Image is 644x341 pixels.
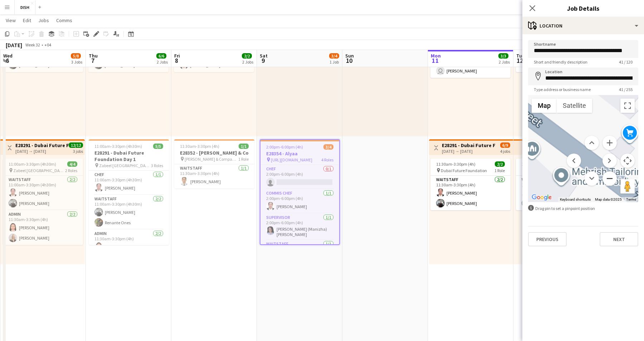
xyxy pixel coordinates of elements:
[260,214,339,240] app-card-role: Supervisor1/12:00pm-6:00pm (4h)[PERSON_NAME] (Manizha) [PERSON_NAME]
[613,59,638,65] span: 41 / 120
[494,168,505,173] span: 1 Role
[442,149,495,154] div: [DATE] → [DATE]
[73,148,83,154] div: 3 jobs
[620,154,635,168] button: Map camera controls
[595,197,622,201] span: Map data ©2025
[436,161,475,167] span: 11:30am-3:30pm (4h)
[15,142,69,149] h3: E28291 - Dubai Future Foundation Day 1
[174,164,254,189] app-card-role: Waitstaff1/111:30am-3:30pm (4h)[PERSON_NAME]
[522,4,644,13] h3: Job Details
[89,150,169,162] h3: E28291 - Dubai Future Foundation Day 1
[585,136,599,150] button: Move up
[6,17,16,24] span: View
[430,56,441,65] span: 11
[174,150,254,156] h3: E28352 - [PERSON_NAME] & Co
[260,189,339,214] app-card-role: Commis Chef1/12:00pm-6:00pm (4h)[PERSON_NAME]
[516,176,596,210] app-card-role: Waitstaff2/211:30am-3:30pm (4h)[PERSON_NAME][PERSON_NAME]
[23,17,31,24] span: Edit
[69,142,83,148] span: 12/12
[528,59,593,65] span: Short and friendly description
[99,163,151,168] span: Zabeel [GEOGRAPHIC_DATA]
[71,53,81,59] span: 5/8
[153,144,163,149] span: 5/5
[89,195,169,230] app-card-role: Waitstaff2/211:00am-3:30pm (4h30m)[PERSON_NAME]Renante Ones
[239,144,249,149] span: 1/1
[260,139,340,245] app-job-card: 2:00pm-6:00pm (4h)3/4E28354 - Alyaa [URL][DOMAIN_NAME]4 RolesChef0/12:00pm-6:00pm (4h) Commis Che...
[500,148,510,154] div: 4 jobs
[71,59,82,65] div: 3 Jobs
[89,139,169,245] app-job-card: 11:00am-3:30pm (4h30m)5/5E28291 - Dubai Future Foundation Day 1 Zabeel [GEOGRAPHIC_DATA]3 RolesCh...
[94,144,142,149] span: 11:00am-3:30pm (4h30m)
[600,232,638,246] button: Next
[24,42,42,47] span: Week 32
[585,171,599,186] button: Move down
[3,52,13,59] span: Wed
[3,16,19,25] a: View
[271,157,312,162] span: [URL][DOMAIN_NAME]
[20,16,34,25] a: Edit
[329,53,339,59] span: 3/4
[180,144,219,149] span: 11:30am-3:30pm (4h)
[151,163,163,168] span: 3 Roles
[15,0,35,14] button: DISH
[430,176,511,210] app-card-role: Waitstaff2/211:30am-3:30pm (4h)[PERSON_NAME][PERSON_NAME]
[266,144,303,150] span: 2:00pm-6:00pm (4h)
[330,59,339,65] div: 1 Job
[56,17,72,24] span: Comms
[242,53,252,59] span: 2/2
[522,17,644,34] div: Location
[441,168,487,173] span: Dubai Future Foundation
[613,87,638,92] span: 41 / 255
[602,136,617,150] button: Zoom in
[522,161,561,167] span: 11:30am-3:30pm (4h)
[89,230,169,264] app-card-role: Admin2/211:30am-3:30pm (4h)[PERSON_NAME]
[38,17,49,24] span: Jobs
[620,179,635,194] button: Drag Pegman onto the map to open Street View
[530,193,553,202] a: Open this area in Google Maps (opens a new window)
[260,52,268,59] span: Sat
[238,156,249,162] span: 1 Role
[602,154,617,168] button: Move right
[626,197,636,201] a: Terms
[259,56,268,65] span: 9
[157,59,168,65] div: 2 Jobs
[602,171,617,186] button: Zoom out
[321,157,333,162] span: 4 Roles
[498,53,508,59] span: 3/3
[89,171,169,195] app-card-role: Chef1/111:00am-3:30pm (4h30m)[PERSON_NAME]
[89,52,98,59] span: Thu
[88,56,98,65] span: 7
[528,232,567,246] button: Previous
[13,168,65,173] span: Zabeel [GEOGRAPHIC_DATA]
[242,59,253,65] div: 2 Jobs
[516,159,596,210] app-job-card: 11:30am-3:30pm (4h)2/2 Zabeel [GEOGRAPHIC_DATA]1 RoleWaitstaff2/211:30am-3:30pm (4h)[PERSON_NAME]...
[431,52,441,59] span: Mon
[560,197,591,202] button: Keyboard shortcuts
[442,142,495,149] h3: E28291 - Dubai Future Foundation Day 1
[323,144,333,150] span: 3/4
[174,139,254,189] app-job-card: 11:30am-3:30pm (4h)1/1E28352 - [PERSON_NAME] & Co [PERSON_NAME] & Company [GEOGRAPHIC_DATA], [GEO...
[495,161,505,167] span: 2/2
[530,193,553,202] img: Google
[620,99,635,113] button: Toggle fullscreen view
[567,154,581,168] button: Move left
[2,56,13,65] span: 6
[174,52,180,59] span: Fri
[3,159,83,245] div: 11:00am-3:30pm (4h30m)4/4 Zabeel [GEOGRAPHIC_DATA]2 RolesWaitstaff2/211:00am-3:30pm (4h30m)[PERSO...
[9,161,56,167] span: 11:00am-3:30pm (4h30m)
[3,176,83,210] app-card-role: Waitstaff2/211:00am-3:30pm (4h30m)[PERSON_NAME][PERSON_NAME]
[528,205,638,212] div: Drag pin to set a pinpoint position
[345,52,354,59] span: Sun
[3,210,83,245] app-card-role: Admin2/211:30am-3:30pm (4h)[PERSON_NAME][PERSON_NAME]
[515,56,525,65] span: 12
[344,56,354,65] span: 10
[528,87,596,92] span: Type address or business name
[500,142,510,148] span: 6/9
[260,240,339,264] app-card-role: Waitstaff1/1
[557,99,592,113] button: Show satellite imagery
[430,159,511,210] app-job-card: 11:30am-3:30pm (4h)2/2 Dubai Future Foundation1 RoleWaitstaff2/211:30am-3:30pm (4h)[PERSON_NAME][...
